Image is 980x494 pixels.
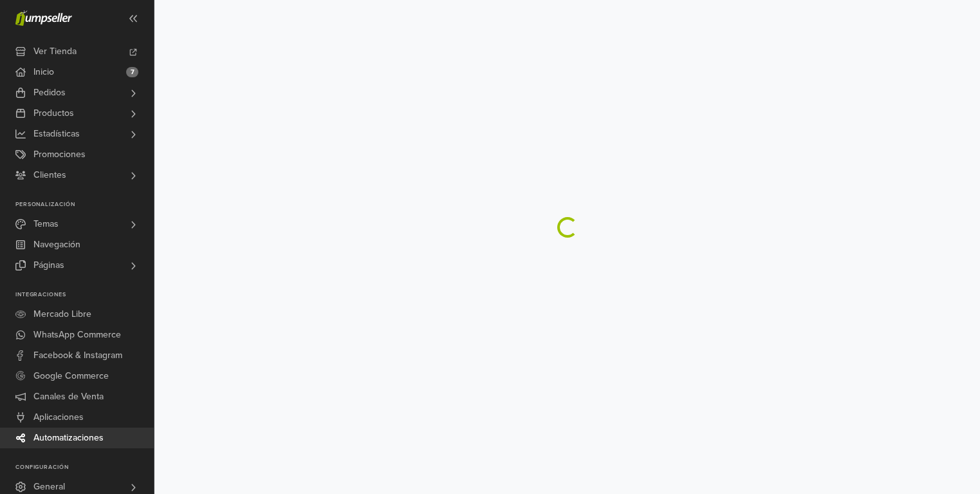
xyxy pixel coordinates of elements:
[33,345,122,366] span: Facebook & Instagram
[33,41,77,62] span: Ver Tienda
[33,325,121,345] span: WhatsApp Commerce
[33,82,66,103] span: Pedidos
[33,124,80,144] span: Estadísticas
[33,144,86,165] span: Promociones
[33,165,66,185] span: Clientes
[33,255,64,276] span: Páginas
[126,67,138,77] span: 7
[33,214,59,234] span: Temas
[15,464,154,471] p: Configuración
[33,386,104,407] span: Canales de Venta
[33,103,74,124] span: Productos
[33,428,104,448] span: Automatizaciones
[15,291,154,299] p: Integraciones
[33,62,54,82] span: Inicio
[15,201,154,209] p: Personalización
[33,304,91,325] span: Mercado Libre
[33,366,109,386] span: Google Commerce
[33,407,84,428] span: Aplicaciones
[33,234,80,255] span: Navegación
